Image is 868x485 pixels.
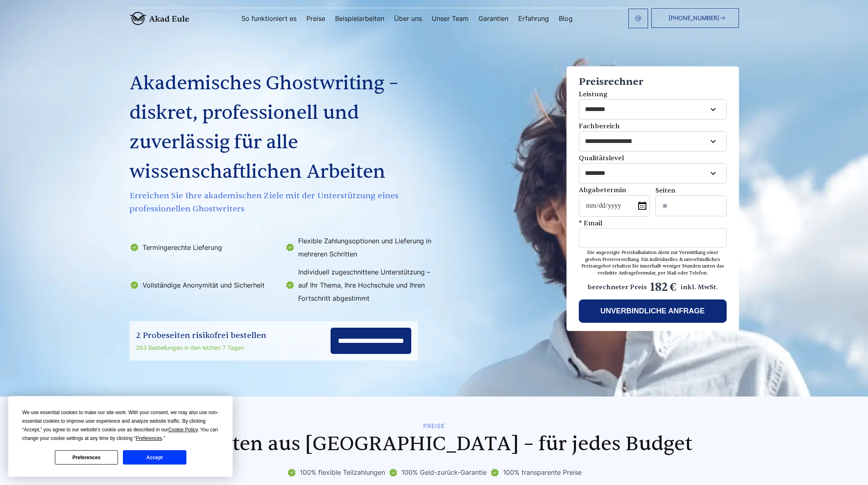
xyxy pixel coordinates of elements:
[579,249,727,276] div: Die angezeigte Preiskalkulation dient zur Vermittlung einer groben Preisvorstellung. Ein individu...
[8,396,233,477] div: Cookie Consent Prompt
[490,466,582,479] li: 100% transparente Preise
[285,265,436,305] li: Individuell zugeschnittene Unterstützung – auf Ihr Thema, Ihre Hochschule und Ihren Fortschritt a...
[579,89,727,120] label: Leistung
[650,278,668,296] span: 182
[669,15,719,21] span: [PHONE_NUMBER]
[129,265,280,305] li: Vollständige Anonymität und Sicherheit
[601,307,705,315] span: UNVERBINDLICHE ANFRAGE
[579,185,650,217] label: Abgabetermin
[136,329,266,342] div: 2 Probeseiten risikofrei bestellen
[579,75,727,323] form: Contact form
[388,466,487,479] li: 100% Geld-zurück-Garantie
[129,433,739,456] h2: Experten aus [GEOGRAPHIC_DATA] – für jedes Budget
[559,15,573,22] a: Blog
[394,15,422,22] a: Über uns
[579,228,727,248] input: * Email
[55,450,118,465] button: Preferences
[168,427,198,433] span: Cookie Policy
[306,15,325,22] a: Preise
[287,466,385,479] li: 100% flexible Teilzahlungen
[579,100,726,119] select: Leistung
[129,189,437,215] span: Erreichen Sie Ihre akademischen Ziele mit der Unterstützung eines professionellen Ghostwriters
[129,12,189,25] img: logo
[655,186,675,195] span: Seiten
[681,282,718,292] span: inkl. MwSt.
[579,218,727,248] label: * Email
[478,15,508,22] a: Garantien
[579,121,727,152] label: Fachbereich
[579,163,726,183] select: Qualitätslevel
[669,279,677,296] span: €
[635,15,641,22] img: email
[129,234,280,261] li: Termingerechte Lieferung
[579,153,727,184] label: Qualitätslevel
[518,15,549,22] a: Erfahrung
[432,15,469,22] a: Unser Team
[136,343,266,353] div: 293 Bestellungen in den letzten 7 Tagen
[129,69,437,187] h1: Akademisches Ghostwriting – diskret, professionell und zuverlässig für alle wissenschaftlichen Ar...
[22,408,219,443] div: We use essential cookies to make our site work. With your consent, we may also use non-essential ...
[129,423,739,429] div: Preise
[136,435,162,441] span: Preferences
[588,282,647,292] span: berechneter Preis
[123,450,186,465] button: Accept
[579,195,650,217] input: Abgabetermin
[651,8,739,28] a: [PHONE_NUMBER]
[241,15,297,22] a: So funktioniert es
[335,15,384,22] a: Beispielarbeiten
[579,131,726,151] select: Fachbereich
[579,75,727,89] div: Preisrechner
[579,299,727,323] button: UNVERBINDLICHE ANFRAGE
[285,234,436,261] li: Flexible Zahlungsoptionen und Lieferung in mehreren Schritten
